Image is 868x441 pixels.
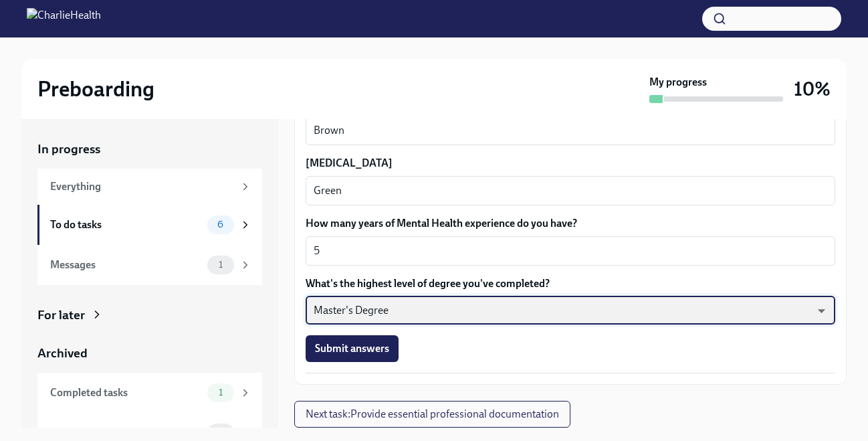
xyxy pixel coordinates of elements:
[37,141,262,158] a: In progress
[37,373,262,413] a: Completed tasks1
[37,245,262,285] a: Messages1
[306,276,835,291] label: What's the highest level of degree you've completed?
[649,75,707,90] strong: My progress
[37,306,262,324] a: For later
[306,216,835,231] label: How many years of Mental Health experience do you have?
[306,335,399,362] button: Submit answers
[50,258,202,272] div: Messages
[306,408,559,421] span: Next task : Provide essential professional documentation
[50,179,234,194] div: Everything
[314,122,827,139] textarea: Brown
[211,260,231,270] span: 1
[294,401,570,428] button: Next task:Provide essential professional documentation
[50,217,202,232] div: To do tasks
[315,342,389,355] span: Submit answers
[314,183,827,199] textarea: Green
[37,306,85,324] div: For later
[306,156,835,171] label: [MEDICAL_DATA]
[211,387,231,398] span: 1
[37,205,262,245] a: To do tasks6
[314,243,827,259] textarea: 5
[27,8,101,29] img: CharlieHealth
[37,345,262,362] a: Archived
[37,169,262,205] a: Everything
[794,77,831,101] h3: 10%
[209,219,231,230] span: 6
[50,385,202,400] div: Completed tasks
[306,296,835,325] div: Master's Degree
[50,426,202,440] div: Messages
[37,76,154,102] h2: Preboarding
